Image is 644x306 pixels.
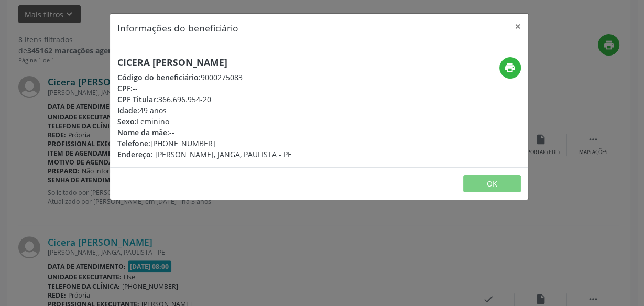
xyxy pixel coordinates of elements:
span: [PERSON_NAME], JANGA, PAULISTA - PE [155,149,292,159]
div: -- [117,83,292,94]
span: Sexo: [117,116,137,126]
h5: Informações do beneficiário [117,21,238,35]
span: CPF Titular: [117,94,158,104]
span: Idade: [117,105,139,115]
div: -- [117,127,292,138]
button: Close [507,14,528,39]
div: 9000275083 [117,72,292,83]
span: Nome da mãe: [117,127,169,137]
span: Endereço: [117,149,153,159]
button: OK [463,175,521,193]
i: print [504,62,516,73]
div: [PHONE_NUMBER] [117,138,292,149]
div: 49 anos [117,105,292,116]
span: Código do beneficiário: [117,72,201,82]
span: Telefone: [117,138,150,148]
h5: Cicera [PERSON_NAME] [117,57,292,68]
span: CPF: [117,83,133,93]
button: print [499,57,521,79]
div: Feminino [117,116,292,127]
div: 366.696.954-20 [117,94,292,105]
